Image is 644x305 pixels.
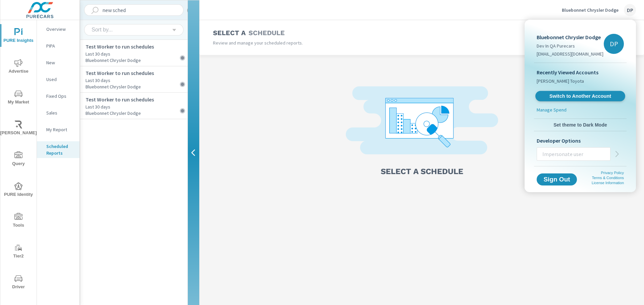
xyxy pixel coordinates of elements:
[539,93,621,99] span: Switch to Another Account
[537,106,567,113] p: Manage Spend
[537,43,603,49] p: Dev In QA Purecars
[537,78,584,84] span: [PERSON_NAME] Toyota
[537,51,603,57] p: [EMAIL_ADDRESS][DOMAIN_NAME]
[592,176,624,180] a: Terms & Conditions
[537,68,624,76] p: Recently Viewed Accounts
[537,145,610,163] input: Impersonate user
[537,137,624,145] p: Developer Options
[537,33,603,41] p: Bluebonnet Chrysler Dodge
[537,173,577,185] button: Sign Out
[542,176,572,182] span: Sign Out
[601,171,624,175] a: Privacy Policy
[604,34,624,54] div: DP
[535,91,625,101] a: Switch to Another Account
[592,181,624,185] a: License Information
[537,122,624,128] span: Set theme to Dark Mode
[534,119,627,131] button: Set theme to Dark Mode
[534,106,627,116] a: Manage Spend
